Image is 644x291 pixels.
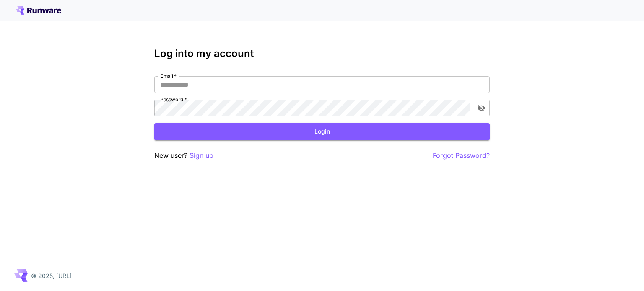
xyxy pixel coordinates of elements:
[154,48,490,59] h3: Log into my account
[154,123,490,140] button: Login
[154,150,213,161] p: New user?
[190,150,213,161] button: Sign up
[433,150,490,161] button: Forgot Password?
[160,96,187,103] label: Password
[160,72,177,80] label: Email
[474,100,489,116] button: toggle password visibility
[31,271,72,280] p: © 2025, [URL]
